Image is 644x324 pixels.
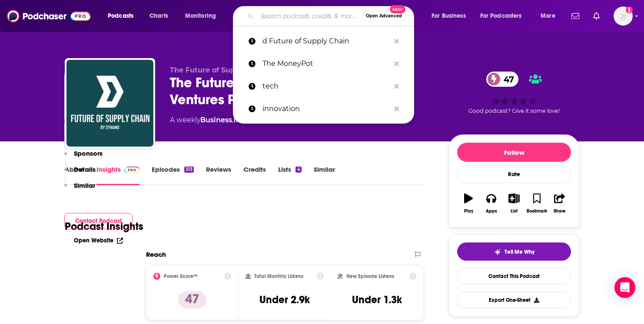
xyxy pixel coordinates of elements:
[233,52,414,75] a: The MoneyPot
[200,116,232,124] a: Business
[164,273,198,279] h2: Power Score™
[494,249,501,255] img: tell me why sparkle
[486,209,497,214] div: Apps
[241,6,422,26] div: Search podcasts, credits, & more...
[614,277,635,298] div: Open Intercom Messenger
[464,209,473,214] div: Play
[233,116,267,124] a: Investing
[614,7,633,26] span: Logged in as lizziehan
[614,7,633,26] img: User Profile
[352,293,402,306] h3: Under 1.3k
[64,213,133,229] button: Contact Podcast
[495,72,518,87] span: 47
[366,14,402,18] span: Open Advanced
[346,273,394,279] h2: New Episode Listens
[170,115,336,125] div: A weekly podcast
[233,98,414,120] a: innovation
[614,7,633,26] button: Show profile menu
[525,188,548,219] button: Bookmark
[262,75,390,98] p: tech
[152,165,194,185] a: Episodes313
[568,9,583,23] a: Show notifications dropdown
[278,165,301,185] a: Lists4
[425,9,477,23] button: open menu
[457,291,571,308] button: Export One-Sheet
[468,108,560,114] span: Good podcast? Give it some love!
[74,237,123,244] a: Open Website
[449,66,579,120] div: 47Good podcast? Give it some love!
[146,250,166,259] h2: Reach
[74,165,96,173] p: Details
[590,9,603,23] a: Show notifications dropdown
[64,181,95,197] button: Similar
[170,66,343,74] span: The Future of Supply Chain: a Dynamo Podcast
[457,188,480,219] button: Play
[259,293,310,306] h3: Under 2.9k
[295,167,301,173] div: 4
[7,8,90,24] img: Podchaser - Follow, Share and Rate Podcasts
[511,209,518,214] div: List
[74,181,95,190] p: Similar
[232,116,233,124] span: ,
[541,10,555,22] span: More
[503,188,525,219] button: List
[457,165,571,183] div: Rate
[108,10,133,22] span: Podcasts
[457,268,571,285] a: Contact This Podcast
[184,167,194,173] div: 313
[457,242,571,261] button: tell me why sparkleTell Me Why
[206,165,231,185] a: Reviews
[362,11,406,21] button: Open AdvancedNew
[262,30,390,52] p: d Future of Supply Chain
[262,98,390,120] p: innovation
[475,9,534,23] button: open menu
[534,9,566,23] button: open menu
[102,9,145,23] button: open menu
[178,291,206,308] p: 47
[527,209,547,214] div: Bookmark
[432,10,466,22] span: For Business
[233,75,414,98] a: tech
[254,273,303,279] h2: Total Monthly Listens
[243,165,266,185] a: Credits
[390,5,405,13] span: New
[548,188,571,219] button: Share
[486,72,518,87] a: 47
[66,60,153,147] img: The Future of Supply Chain: a Dynamo Ventures Podcast
[314,165,335,185] a: Similar
[257,9,362,23] input: Search podcasts, credits, & more...
[64,165,96,181] button: Details
[480,10,522,22] span: For Podcasters
[626,7,633,13] svg: Add a profile image
[144,9,173,23] a: Charts
[179,9,227,23] button: open menu
[233,30,414,52] a: d Future of Supply Chain
[505,249,534,255] span: Tell Me Why
[262,52,390,75] p: The MoneyPot
[149,10,168,22] span: Charts
[457,143,571,162] button: Follow
[185,10,216,22] span: Monitoring
[480,188,502,219] button: Apps
[554,209,565,214] div: Share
